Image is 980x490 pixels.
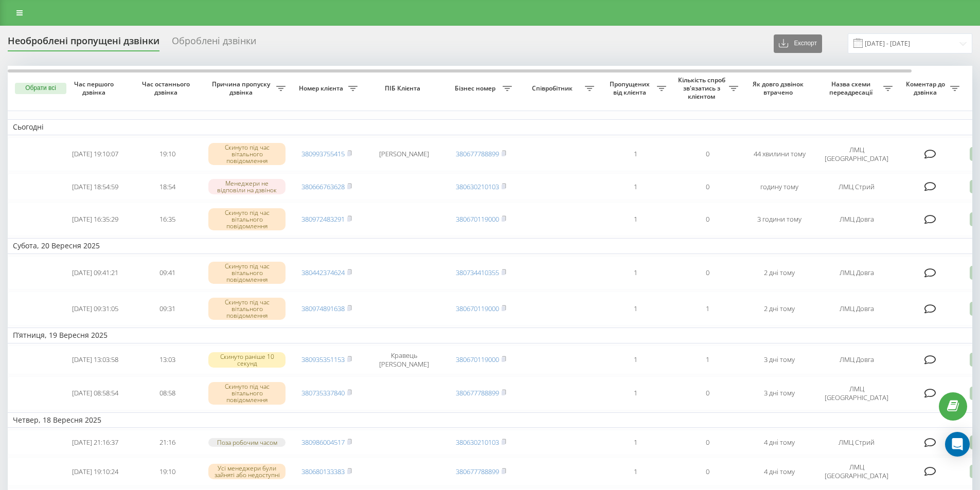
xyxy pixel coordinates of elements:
[296,84,348,93] span: Номер клієнта
[456,355,499,364] a: 380670119000
[743,173,815,201] td: годину тому
[815,292,898,325] td: ЛМЦ Довга
[59,137,131,171] td: [DATE] 19:10:07
[604,80,657,96] span: Пропущених від клієнта
[15,83,66,94] button: Обрати всі
[208,438,286,447] div: Поза робочим часом
[59,457,131,486] td: [DATE] 19:10:24
[671,292,743,325] td: 1
[743,292,815,325] td: 2 дні тому
[131,430,203,455] td: 21:16
[301,355,345,364] a: 380935351153
[363,137,445,171] td: [PERSON_NAME]
[676,76,729,100] span: Кількість спроб зв'язатись з клієнтом
[815,430,898,455] td: ЛМЦ Стрий
[743,346,815,374] td: 3 дні тому
[301,268,345,277] a: 380442374624
[815,346,898,374] td: ЛМЦ Довга
[903,80,950,96] span: Коментар до дзвінка
[599,173,671,201] td: 1
[815,457,898,486] td: ЛМЦ [GEOGRAPHIC_DATA]
[59,292,131,325] td: [DATE] 09:31:05
[743,137,815,171] td: 44 хвилини тому
[671,256,743,290] td: 0
[131,137,203,171] td: 19:10
[671,430,743,455] td: 0
[774,34,822,53] button: Експорт
[599,256,671,290] td: 1
[456,438,499,447] a: 380630210103
[743,256,815,290] td: 2 дні тому
[208,80,276,96] span: Причина пропуску дзвінка
[599,202,671,236] td: 1
[301,467,345,476] a: 380680133383
[599,430,671,455] td: 1
[301,214,345,224] a: 380972483291
[599,376,671,410] td: 1
[301,149,345,158] a: 380993755415
[208,208,286,231] div: Скинуто під час вітального повідомлення
[59,256,131,290] td: [DATE] 09:41:21
[815,376,898,410] td: ЛМЦ [GEOGRAPHIC_DATA]
[456,182,499,191] a: 380630210103
[371,84,436,93] span: ПІБ Клієнта
[59,376,131,410] td: [DATE] 08:58:54
[208,262,286,284] div: Скинуто під час вітального повідомлення
[301,438,345,447] a: 380986004517
[815,173,898,201] td: ЛМЦ Стрий
[671,376,743,410] td: 0
[945,432,970,457] div: Open Intercom Messenger
[671,457,743,486] td: 0
[821,80,883,96] span: Назва схеми переадресації
[815,202,898,236] td: ЛМЦ Довга
[208,352,286,368] div: Скинуто раніше 10 секунд
[59,202,131,236] td: [DATE] 16:35:29
[671,137,743,171] td: 0
[208,298,286,320] div: Скинуто під час вітального повідомлення
[301,182,345,191] a: 380666763628
[131,173,203,201] td: 18:54
[131,376,203,410] td: 08:58
[8,35,159,51] div: Необроблені пропущені дзвінки
[743,376,815,410] td: 3 дні тому
[456,304,499,313] a: 380670119000
[456,388,499,397] a: 380677788899
[301,388,345,397] a: 380735337840
[456,268,499,277] a: 380734410355
[743,430,815,455] td: 4 дні тому
[450,84,503,93] span: Бізнес номер
[599,137,671,171] td: 1
[522,84,585,93] span: Співробітник
[59,346,131,374] td: [DATE] 13:03:58
[139,80,195,96] span: Час останнього дзвінка
[131,202,203,236] td: 16:35
[599,346,671,374] td: 1
[59,173,131,201] td: [DATE] 18:54:59
[743,202,815,236] td: 3 години тому
[131,292,203,325] td: 09:31
[599,457,671,486] td: 1
[456,214,499,224] a: 380670119000
[301,304,345,313] a: 380974891638
[208,143,286,166] div: Скинуто під час вітального повідомлення
[671,173,743,201] td: 0
[131,346,203,374] td: 13:03
[815,256,898,290] td: ЛМЦ Довга
[67,80,123,96] span: Час першого дзвінка
[743,457,815,486] td: 4 дні тому
[671,346,743,374] td: 1
[671,202,743,236] td: 0
[456,467,499,476] a: 380677788899
[815,137,898,171] td: ЛМЦ [GEOGRAPHIC_DATA]
[172,35,256,51] div: Оброблені дзвінки
[363,346,445,374] td: Кравець [PERSON_NAME]
[208,179,286,194] div: Менеджери не відповіли на дзвінок
[208,382,286,405] div: Скинуто під час вітального повідомлення
[131,457,203,486] td: 19:10
[456,149,499,158] a: 380677788899
[599,292,671,325] td: 1
[752,80,807,96] span: Як довго дзвінок втрачено
[208,464,286,479] div: Усі менеджери були зайняті або недоступні
[131,256,203,290] td: 09:41
[59,430,131,455] td: [DATE] 21:16:37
